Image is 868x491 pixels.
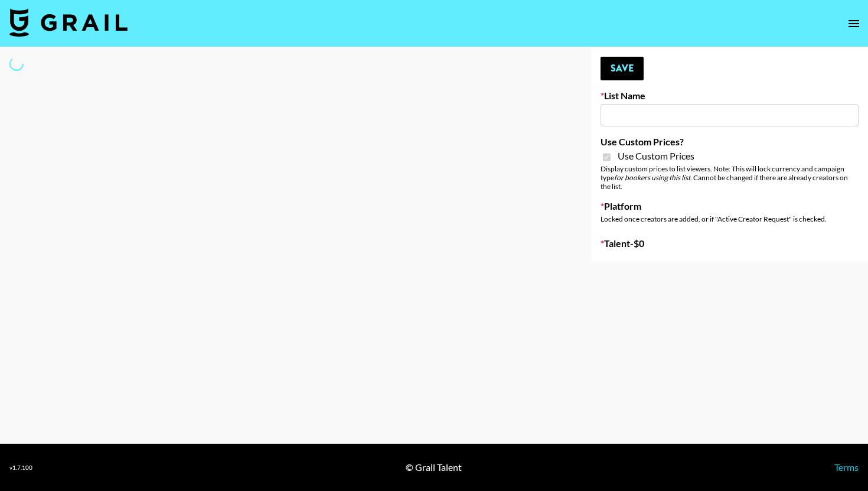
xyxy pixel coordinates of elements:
label: List Name [601,90,859,102]
label: Talent - $ 0 [601,238,859,249]
em: for bookers using this list [614,173,690,182]
button: open drawer [842,12,866,35]
div: © Grail Talent [406,461,462,473]
button: Save [601,57,644,80]
div: v 1.7.100 [9,464,32,472]
span: Use Custom Prices [618,150,694,162]
a: Terms [834,461,859,473]
label: Platform [601,200,859,212]
div: Locked once creators are added, or if "Active Creator Request" is checked. [601,214,859,223]
label: Use Custom Prices? [601,136,859,148]
div: Display custom prices to list viewers. Note: This will lock currency and campaign type . Cannot b... [601,164,859,191]
img: Grail Talent [9,8,128,37]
